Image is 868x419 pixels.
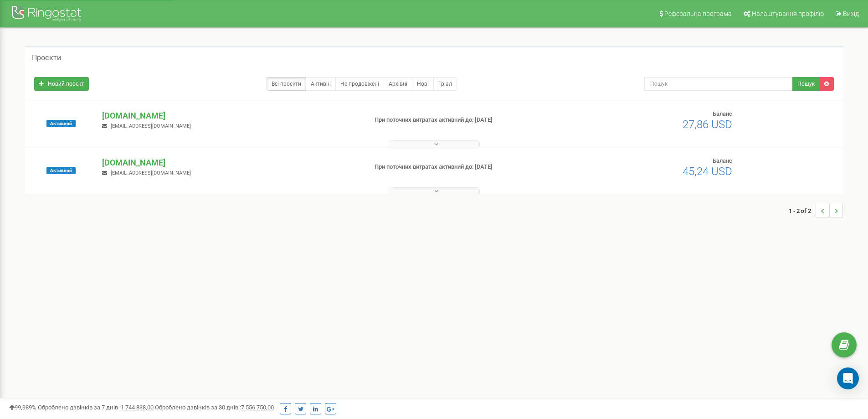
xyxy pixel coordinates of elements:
[713,110,732,117] span: Баланс
[38,404,154,411] span: Оброблено дзвінків за 7 днів :
[155,404,274,411] span: Оброблено дзвінків за 30 днів :
[752,10,824,17] span: Налаштування профілю
[683,118,732,131] span: 27,86 USD
[375,163,564,171] p: При поточних витратах активний до: [DATE]
[306,77,336,91] a: Активні
[713,157,732,164] span: Баланс
[789,195,843,227] nav: ...
[683,165,732,178] span: 45,24 USD
[384,77,412,91] a: Архівні
[792,77,820,91] button: Пошук
[644,77,793,91] input: Пошук
[375,116,564,124] p: При поточних витратах активний до: [DATE]
[46,167,76,174] span: Активний
[46,120,76,127] span: Активний
[412,77,434,91] a: Нові
[433,77,457,91] a: Тріал
[837,367,859,389] div: Open Intercom Messenger
[102,110,360,122] p: [DOMAIN_NAME]
[843,10,859,17] span: Вихід
[335,77,384,91] a: Не продовжені
[241,404,274,411] u: 7 556 750,00
[32,54,61,62] h5: Проєкти
[34,77,89,91] a: Новий проєкт
[789,204,816,217] span: 1 - 2 of 2
[267,77,306,91] a: Всі проєкти
[102,157,360,169] p: [DOMAIN_NAME]
[9,404,36,411] span: 99,989%
[111,123,191,129] span: [EMAIL_ADDRESS][DOMAIN_NAME]
[664,10,732,17] span: Реферальна програма
[111,170,191,176] span: [EMAIL_ADDRESS][DOMAIN_NAME]
[121,404,154,411] u: 1 744 838,00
